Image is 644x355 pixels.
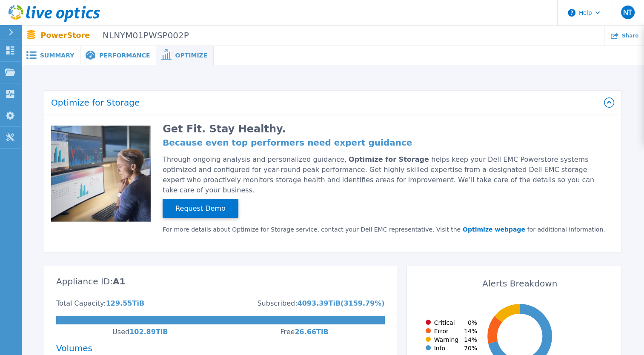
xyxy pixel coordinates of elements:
[422,319,455,326] div: Critical
[51,126,151,223] img: Optimize Promo
[41,31,189,40] p: PowerStore
[129,329,168,335] div: 102.89 TiB
[163,155,609,195] div: Through ongoing analysis and personalized guidance, helps keep your Dell EMC Powerstore systems o...
[112,329,129,335] div: Used
[106,300,144,307] div: 129.55 TiB
[56,345,384,352] div: Volumes
[172,203,229,214] span: Request Demo
[97,31,189,40] span: NLNYM01PWSP002P
[464,328,477,335] span: 14 %
[163,226,609,233] div: For more details about Optimize for Storage service, contact your Dell EMC representative. Visit ...
[175,52,207,58] span: Optimize
[280,329,295,335] div: Free
[40,52,74,58] span: Summary
[163,126,609,132] h2: Get Fit. Stay Healthy.
[422,345,446,352] div: Info
[622,33,638,38] span: Share
[257,300,297,307] div: Subscribed:
[298,300,341,307] div: 4093.39 TiB
[419,272,621,294] div: Alerts Breakdown
[99,52,150,58] span: Performance
[341,300,385,307] div: ( 3159.79 %)
[468,319,477,326] span: 0 %
[51,98,604,107] h2: Optimize for Storage
[422,336,459,343] div: Warning
[461,226,527,233] a: Optimize webpage
[623,9,632,16] span: NT
[163,139,609,146] h4: Because even top performers need expert guidance
[349,155,431,163] span: Optimize for Storage
[464,345,477,352] span: 70 %
[56,278,113,285] div: Appliance ID:
[295,329,328,335] div: 26.66 TiB
[163,199,238,218] button: Request Demo
[422,328,449,335] div: Error
[56,300,106,307] div: Total Capacity:
[464,336,477,343] span: 14 %
[113,278,125,300] div: A1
